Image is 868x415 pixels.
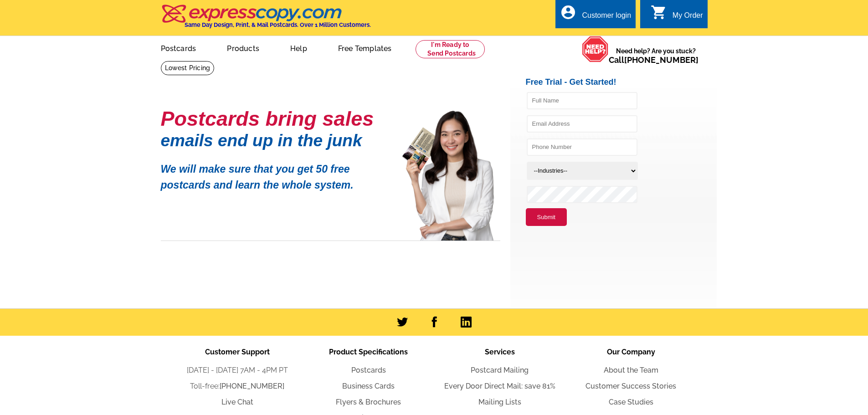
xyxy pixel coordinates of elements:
a: Customer Success Stories [586,382,676,390]
a: Same Day Design, Print, & Mail Postcards. Over 1 Million Customers. [161,11,371,28]
p: We will make sure that you get 50 free postcards and learn the whole system. [161,154,389,193]
a: Postcard Mailing [471,366,529,374]
a: Flyers & Brochures [336,398,401,406]
a: Case Studies [609,398,653,406]
a: Postcards [351,366,386,374]
span: Customer Support [205,348,270,356]
div: Customer login [582,11,631,24]
i: shopping_cart [651,4,667,20]
span: Product Specifications [329,348,408,356]
div: My Order [673,11,703,24]
a: Business Cards [342,382,395,390]
a: About the Team [604,366,658,374]
a: account_circle Customer login [560,10,631,21]
input: Phone Number [527,138,637,156]
h2: Free Trial - Get Started! [526,77,717,87]
span: Services [485,348,515,356]
a: Products [212,37,274,58]
li: Toll-free: [172,381,303,392]
a: [PHONE_NUMBER] [220,382,284,390]
span: Call [609,55,699,65]
button: Submit [526,208,567,226]
input: Full Name [527,92,637,109]
a: Live Chat [221,398,253,406]
a: Every Door Direct Mail: save 81% [444,382,555,390]
span: Our Company [607,348,655,356]
a: Help [276,37,322,58]
img: help [582,36,609,62]
a: [PHONE_NUMBER] [624,55,699,65]
span: Need help? Are you stuck? [609,46,703,65]
a: Free Templates [324,37,406,58]
input: Email Address [527,115,637,133]
h1: emails end up in the junk [161,136,389,145]
a: Mailing Lists [478,398,521,406]
a: shopping_cart My Order [651,10,703,21]
h1: Postcards bring sales [161,111,389,127]
a: Postcards [146,37,211,58]
h4: Same Day Design, Print, & Mail Postcards. Over 1 Million Customers. [185,21,371,28]
li: [DATE] - [DATE] 7AM - 4PM PT [172,365,303,376]
i: account_circle [560,4,576,20]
